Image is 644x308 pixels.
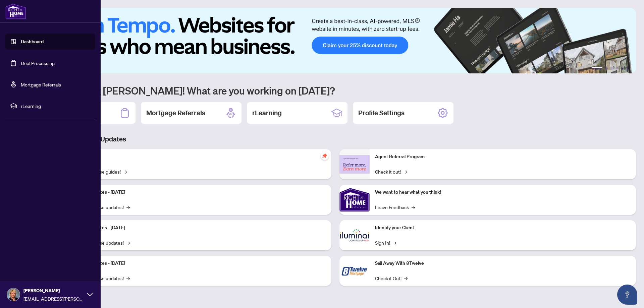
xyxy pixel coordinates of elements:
button: 2 [605,67,608,69]
span: [PERSON_NAME] [23,287,84,294]
span: → [126,203,130,211]
p: Platform Updates - [DATE] [70,224,326,232]
p: Sail Away With 8Twelve [375,260,631,267]
img: Identify your Client [339,220,370,250]
a: Leave Feedback→ [375,203,415,211]
button: 4 [616,67,619,69]
span: → [404,168,407,175]
span: → [412,203,415,211]
a: Sign In!→ [375,239,396,246]
p: Identify your Client [375,224,631,232]
img: Sail Away With 8Twelve [339,256,370,286]
h2: Profile Settings [358,108,405,118]
h2: rLearning [252,108,282,118]
h2: Mortgage Referrals [146,108,205,118]
span: → [126,239,130,246]
button: 1 [592,67,602,69]
p: Platform Updates - [DATE] [70,189,326,196]
img: logo [5,3,26,19]
span: → [123,168,127,175]
a: Dashboard [21,39,44,45]
button: 3 [610,67,613,69]
p: Self-Help [70,153,326,161]
button: 5 [621,67,624,69]
img: Profile Icon [7,288,20,301]
p: Agent Referral Program [375,153,631,161]
span: rLearning [21,102,91,110]
span: → [126,274,130,282]
p: We want to hear what you think! [375,189,631,196]
button: Open asap [617,285,637,305]
a: Check it out!→ [375,168,407,175]
a: Deal Processing [21,60,55,66]
h1: Welcome back [PERSON_NAME]! What are you working on [DATE]? [35,84,636,97]
a: Mortgage Referrals [21,81,61,87]
img: Slide 0 [35,8,636,73]
span: pushpin [321,152,329,160]
span: → [393,239,396,246]
span: [EMAIL_ADDRESS][PERSON_NAME][DOMAIN_NAME] [23,295,84,302]
h3: Brokerage & Industry Updates [35,134,636,144]
img: We want to hear what you think! [339,185,370,215]
a: Check it Out!→ [375,274,408,282]
span: → [404,274,408,282]
img: Agent Referral Program [339,155,370,174]
button: 6 [627,67,629,69]
p: Platform Updates - [DATE] [70,260,326,267]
